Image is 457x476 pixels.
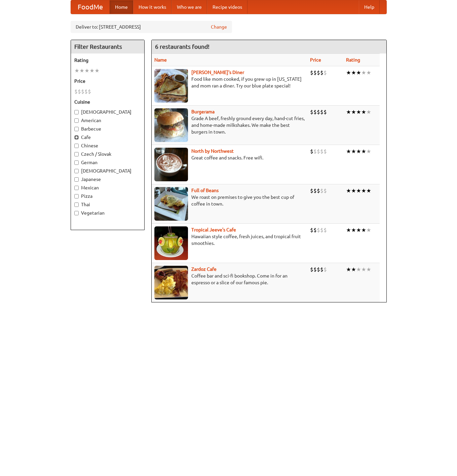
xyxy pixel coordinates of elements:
[74,117,141,124] label: American
[133,0,172,14] a: How it works
[74,184,141,191] label: Mexican
[154,108,188,142] img: burgerama.jpg
[361,108,366,116] li: ★
[71,21,232,33] div: Deliver to: [STREET_ADDRESS]
[313,108,317,116] li: $
[191,266,217,272] a: Zardoz Cafe
[323,266,327,273] li: $
[310,57,321,63] a: Price
[74,142,141,149] label: Chinese
[310,266,313,273] li: $
[323,148,327,155] li: $
[74,211,79,215] input: Vegetarian
[74,99,141,105] h5: Cuisine
[154,226,188,260] img: jeeves.jpg
[320,108,323,116] li: $
[154,266,188,299] img: zardoz.jpg
[191,109,215,114] a: Burgerama
[317,108,320,116] li: $
[74,144,79,148] input: Chinese
[74,152,79,156] input: Czech / Slovak
[361,187,366,194] li: ★
[84,88,88,95] li: $
[74,57,141,64] h5: Rating
[366,226,371,234] li: ★
[74,201,141,208] label: Thai
[154,154,305,161] p: Great coffee and snacks. Free wifi.
[154,272,305,286] p: Coffee bar and sci-fi bookshop. Come in for an espresso or a slice of our famous pie.
[366,187,371,194] li: ★
[351,108,356,116] li: ★
[346,187,351,194] li: ★
[74,194,79,198] input: Pizza
[310,148,313,155] li: $
[191,188,219,193] a: Full of Beans
[74,125,141,132] label: Barbecue
[346,69,351,76] li: ★
[89,67,94,74] li: ★
[154,233,305,247] p: Hawaiian style coffee, fresh juices, and tropical fruit smoothies.
[172,0,207,14] a: Who we are
[351,148,356,155] li: ★
[317,266,320,273] li: $
[74,177,79,182] input: Japanese
[74,134,141,141] label: Cafe
[310,108,313,116] li: $
[361,69,366,76] li: ★
[94,67,100,74] li: ★
[313,187,317,194] li: $
[155,43,210,50] ng-pluralize: 6 restaurants found!
[74,169,79,173] input: [DEMOGRAPHIC_DATA]
[207,0,247,14] a: Recipe videos
[154,115,305,135] p: Grade A beef, freshly ground every day, hand-cut fries, and home-made milkshakes. We make the bes...
[74,210,141,216] label: Vegetarian
[154,57,167,63] a: Name
[74,78,141,84] h5: Price
[323,187,327,194] li: $
[79,67,84,74] li: ★
[320,69,323,76] li: $
[310,187,313,194] li: $
[191,70,244,75] a: [PERSON_NAME]'s Diner
[154,148,188,181] img: north.jpg
[154,194,305,207] p: We roast on premises to give you the best cup of coffee in town.
[313,69,317,76] li: $
[323,69,327,76] li: $
[74,88,78,95] li: $
[74,118,79,123] input: American
[317,69,320,76] li: $
[154,76,305,89] p: Food like mom cooked, if you grew up in [US_STATE] and mom ran a diner. Try our blue plate special!
[323,226,327,234] li: $
[313,266,317,273] li: $
[191,148,234,154] a: North by Northwest
[74,160,79,165] input: German
[346,266,351,273] li: ★
[366,108,371,116] li: ★
[356,187,361,194] li: ★
[71,40,144,53] h4: Filter Restaurants
[317,226,320,234] li: $
[74,193,141,199] label: Pizza
[323,108,327,116] li: $
[346,108,351,116] li: ★
[366,148,371,155] li: ★
[346,57,360,63] a: Rating
[317,187,320,194] li: $
[320,226,323,234] li: $
[366,266,371,273] li: ★
[191,227,236,232] b: Tropical Jeeve's Cafe
[356,148,361,155] li: ★
[74,203,79,207] input: Thai
[74,110,79,114] input: [DEMOGRAPHIC_DATA]
[154,69,188,103] img: sallys.jpg
[359,0,380,14] a: Help
[320,187,323,194] li: $
[88,88,91,95] li: $
[351,187,356,194] li: ★
[74,176,141,183] label: Japanese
